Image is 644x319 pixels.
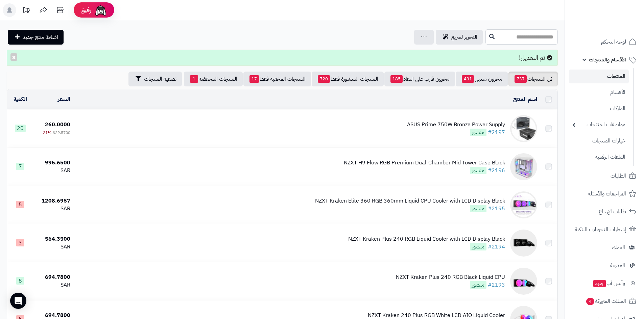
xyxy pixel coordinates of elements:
span: 1 [190,75,198,83]
a: #2193 [488,281,505,289]
span: 20 [15,125,26,132]
a: المنتجات المخفية فقط17 [243,72,311,86]
span: 21% [43,130,51,136]
a: السلات المتروكة4 [569,293,640,309]
span: إشعارات التحويلات البنكية [575,225,626,234]
div: 564.3500 [36,235,70,243]
span: 4 [586,298,594,305]
a: المدونة [569,257,640,273]
a: الطلبات [569,168,640,184]
a: المنتجات المنشورة فقط720 [312,72,384,86]
a: مخزون منتهي431 [456,72,508,86]
span: رفيق [80,6,91,14]
img: NZXT Kraken Plus 240 RGB Black Liquid CPU [510,268,537,295]
div: NZXT H9 Flow RGB Premium Dual-Chamber Mid Tower Case Black [344,159,505,167]
img: ai-face.png [94,3,108,17]
a: #2197 [488,128,505,136]
img: ASUS Prime 750W Bronze Power Supply [510,115,537,142]
div: SAR [36,167,70,175]
span: الأقسام والمنتجات [589,55,626,64]
a: لوحة التحكم [569,34,640,50]
a: المنتجات [569,70,629,83]
div: 995.6500 [36,159,70,167]
a: مخزون قارب على النفاذ185 [384,72,455,86]
div: 1208.6957 [36,197,70,205]
a: #2194 [488,243,505,251]
span: 720 [318,75,330,83]
span: منشور [470,205,486,212]
a: المراجعات والأسئلة [569,186,640,202]
span: 17 [249,75,259,83]
a: اسم المنتج [513,95,537,103]
span: المدونة [610,261,625,270]
span: لوحة التحكم [601,37,626,47]
span: 737 [515,75,527,83]
span: 329.5700 [53,130,70,136]
div: SAR [36,281,70,289]
span: 8 [16,277,24,285]
a: الأقسام [569,85,629,100]
a: السعر [58,95,70,103]
a: اضافة منتج جديد [8,30,64,45]
span: العملاء [612,243,625,252]
button: تصفية المنتجات [128,72,182,86]
span: منشور [470,281,486,289]
span: التحرير لسريع [451,33,477,41]
span: السلات المتروكة [586,296,626,306]
span: الطلبات [611,171,626,181]
a: التحرير لسريع [436,30,483,45]
span: 5 [16,201,24,208]
button: × [10,53,17,61]
a: الكمية [14,95,27,103]
a: وآتس آبجديد [569,275,640,291]
img: logo-2.png [598,18,638,32]
div: NZXT Kraken Elite 360 RGB 360mm Liquid CPU Cooler with LCD Display Black [315,197,505,205]
div: SAR [36,243,70,251]
a: مواصفات المنتجات [569,117,629,132]
span: المراجعات والأسئلة [588,189,626,198]
div: SAR [36,205,70,213]
a: الملفات الرقمية [569,150,629,164]
div: Open Intercom Messenger [10,293,26,309]
div: NZXT Kraken Plus 240 RGB Black Liquid CPU [396,273,505,281]
span: 7 [16,163,24,170]
span: منشور [470,167,486,174]
span: اضافة منتج جديد [23,33,58,41]
a: الماركات [569,101,629,116]
a: العملاء [569,239,640,256]
span: وآتس آب [593,278,625,288]
div: ASUS Prime 750W Bronze Power Supply [407,121,505,129]
a: خيارات المنتجات [569,134,629,148]
div: تم التعديل! [7,50,558,66]
span: 3 [16,239,24,246]
a: المنتجات المخفضة1 [184,72,243,86]
img: NZXT Kraken Plus 240 RGB Liquid Cooler with LCD Display Black [510,230,537,257]
a: #2196 [488,166,505,175]
span: 260.0000 [45,121,70,129]
img: NZXT Kraken Elite 360 RGB 360mm Liquid CPU Cooler with LCD Display Black [510,191,537,218]
a: كل المنتجات737 [508,72,558,86]
img: NZXT H9 Flow RGB Premium Dual-Chamber Mid Tower Case Black [510,153,537,180]
a: طلبات الإرجاع [569,204,640,220]
div: 694.7800 [36,273,70,281]
div: NZXT Kraken Plus 240 RGB Liquid Cooler with LCD Display Black [348,235,505,243]
span: منشور [470,243,486,250]
a: إشعارات التحويلات البنكية [569,221,640,238]
span: 185 [390,75,403,83]
span: طلبات الإرجاع [599,207,626,216]
span: 431 [462,75,474,83]
span: جديد [593,280,606,287]
span: منشور [470,129,486,136]
a: #2195 [488,205,505,213]
a: تحديثات المنصة [18,3,35,19]
span: تصفية المنتجات [144,75,176,83]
